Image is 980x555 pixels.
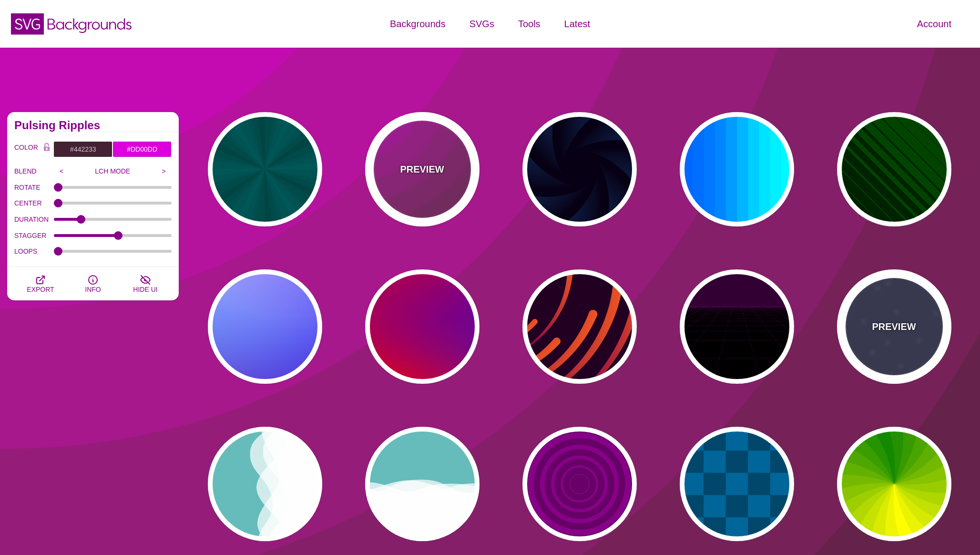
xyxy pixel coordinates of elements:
[365,269,480,384] button: animated gradient that changes to each color of the rainbow
[208,427,322,541] button: vertical flowing waves animated divider
[365,112,480,226] button: PREVIEWpink circles in circles pulsating background
[522,427,637,541] button: animated sequence of ripples
[14,197,54,209] label: CENTER
[70,167,156,175] p: LCH MODE
[872,319,916,334] p: PREVIEW
[14,267,67,300] button: EXPORT
[458,10,506,38] a: SVGs
[119,267,172,300] button: HIDE UI
[14,229,54,242] label: STAGGER
[400,162,444,176] p: PREVIEW
[27,286,54,293] span: EXPORT
[14,165,54,177] label: BLEND
[365,427,480,541] button: horizontal flowing waves animated divider
[208,269,322,384] button: animated blue and pink gradient
[14,213,54,226] label: DURATION
[133,286,157,293] span: HIDE UI
[67,267,119,300] button: INFO
[14,122,172,129] h2: Pulsing Ripples
[156,164,172,178] input: >
[837,269,951,384] button: PREVIEWdancing particle loopdancing particle loop
[905,10,963,38] a: Account
[378,10,458,38] a: Backgrounds
[680,269,794,384] button: a flat 3d-like background animation that looks to the horizon
[680,112,794,226] button: blue colors that transform in a fanning motion
[552,10,602,38] a: Latest
[837,112,951,226] button: alternating stripes that get larger and smaller in a ripple pattern
[14,245,54,257] label: LOOPS
[14,141,40,157] label: COLOR
[522,269,637,384] button: a slow spinning tornado of design elements
[85,286,101,293] span: INFO
[522,112,637,226] button: aperture style background animated to open
[680,427,794,541] button: blue chessboard pattern with seamless transforming loop
[837,427,951,541] button: a pinwheel background that spins
[208,112,322,226] button: green rave light effect animated background
[40,141,54,154] button: Color Lock
[54,164,70,178] input: <
[506,10,552,38] a: Tools
[14,181,54,194] label: ROTATE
